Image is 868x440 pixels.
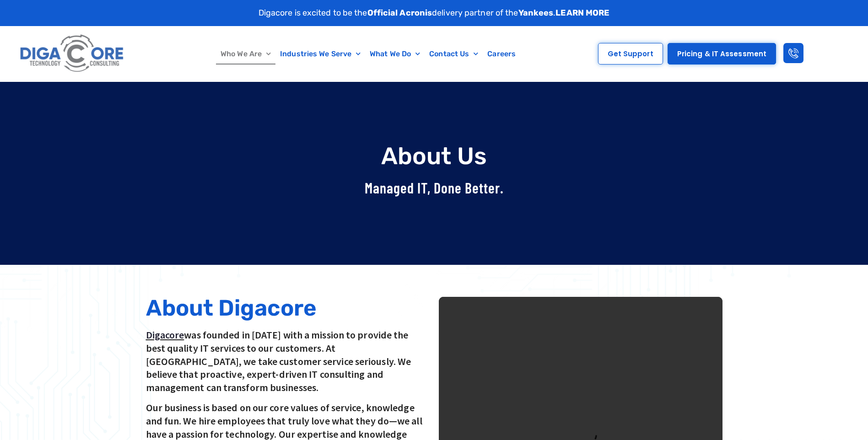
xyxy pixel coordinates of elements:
[146,328,184,341] a: Digacore
[146,297,430,319] h2: About Digacore
[608,50,653,57] span: Get Support
[555,8,609,18] a: LEARN MORE
[275,43,365,64] a: Industries We Serve
[141,143,727,169] h1: About Us
[598,43,663,64] a: Get Support
[171,43,566,64] nav: Menu
[259,7,610,19] p: Digacore is excited to be the delivery partner of the .
[668,43,776,64] a: Pricing & IT Assessment
[146,328,430,394] p: was founded in [DATE] with a mission to provide the best quality IT services to our customers. At...
[518,8,554,18] strong: Yankees
[425,43,483,64] a: Contact Us
[483,43,520,64] a: Careers
[365,179,504,196] span: Managed IT, Done Better.
[216,43,275,64] a: Who We Are
[17,31,127,77] img: Digacore logo 1
[367,8,432,18] strong: Official Acronis
[365,43,425,64] a: What We Do
[677,50,766,57] span: Pricing & IT Assessment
